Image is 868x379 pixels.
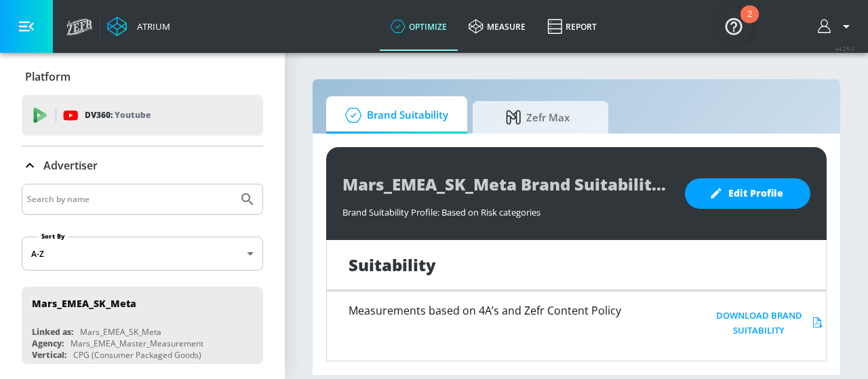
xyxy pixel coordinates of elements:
[27,191,233,208] input: Search by name
[715,7,753,45] button: Open Resource Center, 2 new notifications
[458,2,536,51] a: measure
[22,287,263,364] div: Mars_EMEA_SK_MetaLinked as:Mars_EMEA_SK_MetaAgency:Mars_EMEA_Master_MeasurementVertical:CPG (Cons...
[22,95,263,136] div: DV360: Youtube
[32,297,136,310] div: Mars_EMEA_SK_Meta
[707,305,826,342] button: Download Brand Suitability
[22,146,263,184] div: Advertiser
[342,199,671,218] div: Brand Suitability Profile: Based on Risk categories
[536,2,608,51] a: Report
[115,108,151,122] p: Youtube
[22,237,263,271] div: A-Z
[712,185,783,202] span: Edit Profile
[107,16,170,37] a: Atrium
[349,305,667,316] h6: Measurements based on 4A’s and Zefr Content Policy
[43,158,98,173] p: Advertiser
[747,14,752,32] div: 2
[486,101,589,134] span: Zefr Max
[85,108,151,123] p: DV360:
[39,232,68,241] label: Sort By
[349,254,436,276] h1: Suitability
[380,2,458,51] a: optimize
[71,338,203,349] div: Mars_EMEA_Master_Measurement
[132,20,170,33] div: Atrium
[32,338,64,349] div: Agency:
[32,326,73,338] div: Linked as:
[32,349,66,361] div: Vertical:
[340,99,448,132] span: Brand Suitability
[80,326,161,338] div: Mars_EMEA_SK_Meta
[73,349,201,361] div: CPG (Consumer Packaged Goods)
[685,178,810,209] button: Edit Profile
[25,69,71,84] p: Platform
[835,45,854,52] span: v 4.25.2
[22,58,263,96] div: Platform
